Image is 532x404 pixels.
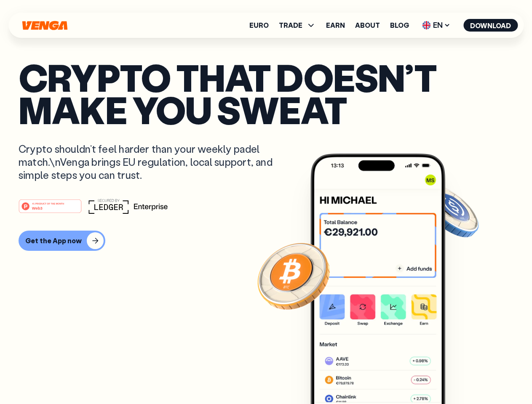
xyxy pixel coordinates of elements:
p: Crypto shouldn’t feel harder than your weekly padel match.\nVenga brings EU regulation, local sup... [19,142,285,182]
svg: Home [21,21,68,30]
span: TRADE [279,22,302,29]
a: Blog [390,22,409,29]
button: Get the App now [19,231,105,251]
a: Earn [326,22,345,29]
a: About [355,22,380,29]
img: Bitcoin [256,238,331,314]
tspan: #1 PRODUCT OF THE MONTH [32,202,64,205]
a: Euro [249,22,269,29]
img: USDC coin [420,181,481,242]
button: Download [463,19,518,32]
span: EN [419,19,453,32]
span: TRADE [279,20,316,30]
tspan: Web3 [32,205,43,210]
div: Get the App now [25,237,82,245]
img: flag-uk [422,21,430,29]
p: Crypto that doesn’t make you sweat [19,61,513,125]
a: #1 PRODUCT OF THE MONTHWeb3 [19,204,82,215]
a: Get the App now [19,231,513,251]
